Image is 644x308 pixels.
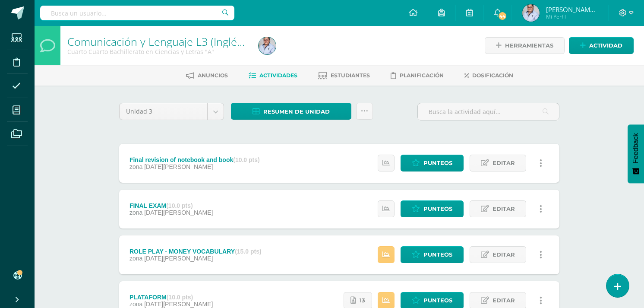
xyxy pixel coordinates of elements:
[129,163,142,170] span: zona
[401,200,464,217] a: Punteos
[401,155,464,171] a: Punteos
[546,13,598,20] span: Mi Perfil
[628,124,644,183] button: Feedback - Mostrar encuesta
[186,69,228,83] a: Anuncios
[67,35,248,48] h1: Comunicación y Lenguaje L3 (Inglés) 4
[331,72,370,79] span: Estudiantes
[129,294,213,301] div: PLATAFORM
[464,69,513,83] a: Dosificación
[401,246,464,263] a: Punteos
[492,247,515,263] span: Editar
[423,247,452,263] span: Punteos
[120,103,224,120] a: Unidad 3
[40,6,234,20] input: Busca un usuario...
[144,163,213,170] span: [DATE][PERSON_NAME]
[144,255,213,262] span: [DATE][PERSON_NAME]
[259,37,276,54] img: 2172985a76704d511378705c460d31b9.png
[505,38,553,54] span: Herramientas
[129,156,260,163] div: Final revision of notebook and book
[233,156,259,163] strong: (10.0 pts)
[569,37,634,54] a: Actividad
[423,155,452,171] span: Punteos
[485,37,565,54] a: Herramientas
[391,69,444,83] a: Planificación
[231,103,351,120] a: Resumen de unidad
[263,104,330,120] span: Resumen de unidad
[67,34,254,49] a: Comunicación y Lenguaje L3 (Inglés) 4
[522,4,540,22] img: 2172985a76704d511378705c460d31b9.png
[400,72,444,79] span: Planificación
[418,103,559,120] input: Busca la actividad aquí...
[126,103,201,120] span: Unidad 3
[589,38,622,54] span: Actividad
[472,72,513,79] span: Dosificación
[546,5,598,14] span: [PERSON_NAME] de los [PERSON_NAME]
[235,248,261,255] strong: (15.0 pts)
[144,301,213,308] span: [DATE][PERSON_NAME]
[632,133,640,163] span: Feedback
[129,248,262,255] div: ROLE PLAY - MONEY VOCABULARY
[67,48,248,56] div: Cuarto Cuarto Bachillerato en Ciencias y Letras 'A'
[498,11,507,21] span: 44
[129,301,142,308] span: zona
[166,202,193,209] strong: (10.0 pts)
[129,202,213,209] div: FINAL EXAM
[198,72,228,79] span: Anuncios
[144,209,213,216] span: [DATE][PERSON_NAME]
[167,294,193,301] strong: (10.0 pts)
[259,72,297,79] span: Actividades
[492,155,515,171] span: Editar
[423,201,452,217] span: Punteos
[492,201,515,217] span: Editar
[129,209,142,216] span: zona
[129,255,142,262] span: zona
[318,69,370,83] a: Estudiantes
[249,69,297,83] a: Actividades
